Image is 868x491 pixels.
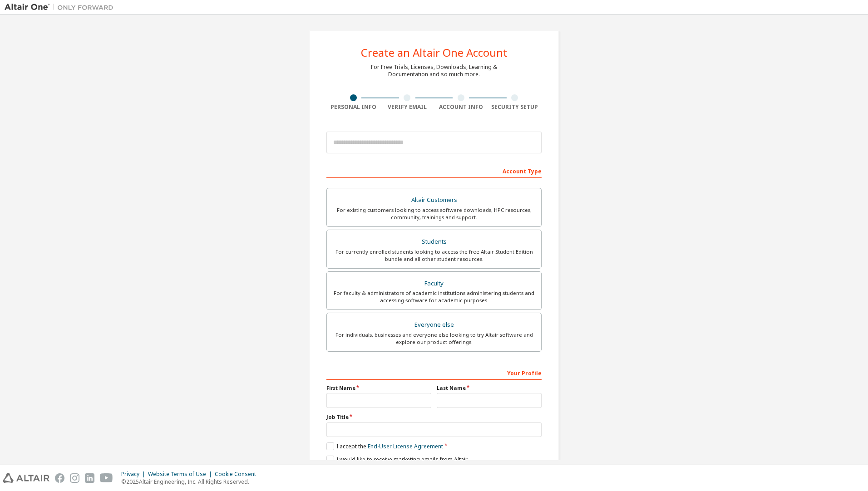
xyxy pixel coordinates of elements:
[332,319,536,331] div: Everyone else
[326,442,443,450] label: I accept the
[5,3,118,12] img: Altair One
[326,163,542,178] div: Account Type
[326,103,380,111] div: Personal Info
[488,103,542,111] div: Security Setup
[326,365,542,380] div: Your Profile
[332,194,536,206] div: Altair Customers
[368,442,443,450] a: End-User License Agreement
[434,103,488,111] div: Account Info
[437,384,542,392] label: Last Name
[326,384,431,392] label: First Name
[332,331,536,346] div: For individuals, businesses and everyone else looking to try Altair software and explore our prod...
[380,103,434,111] div: Verify Email
[121,478,261,486] p: © 2025 Altair Engineering, Inc. All Rights Reserved.
[371,64,497,78] div: For Free Trials, Licenses, Downloads, Learning & Documentation and so much more.
[85,473,94,483] img: linkedin.svg
[215,471,261,478] div: Cookie Consent
[70,473,79,483] img: instagram.svg
[121,471,148,478] div: Privacy
[332,236,536,248] div: Students
[332,290,536,304] div: For faculty & administrators of academic institutions administering students and accessing softwa...
[326,413,542,421] label: Job Title
[148,471,215,478] div: Website Terms of Use
[332,277,536,290] div: Faculty
[361,47,508,58] div: Create an Altair One Account
[55,473,64,483] img: facebook.svg
[332,206,536,221] div: For existing customers looking to access software downloads, HPC resources, community, trainings ...
[3,473,49,483] img: altair_logo.svg
[100,473,113,483] img: youtube.svg
[326,456,468,463] label: I would like to receive marketing emails from Altair
[332,248,536,263] div: For currently enrolled students looking to access the free Altair Student Edition bundle and all ...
